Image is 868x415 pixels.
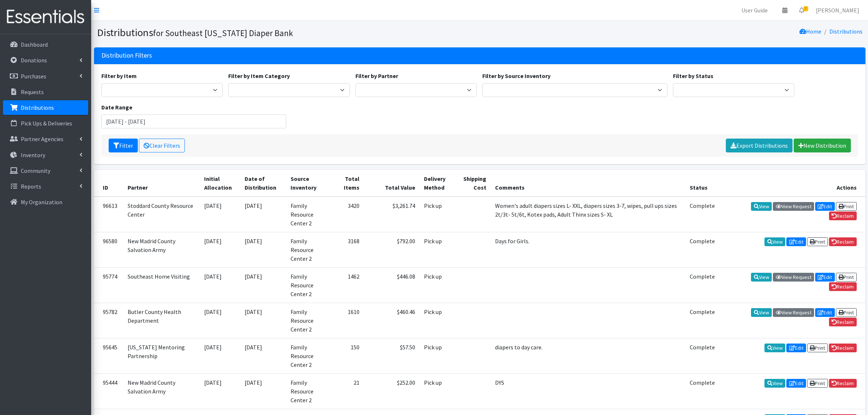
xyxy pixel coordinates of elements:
td: $57.50 [364,338,420,373]
a: Edit [786,237,806,246]
a: User Guide [736,3,774,18]
a: 2 [793,3,810,18]
td: 3168 [330,232,364,267]
a: View [764,344,785,352]
td: [DATE] [200,267,241,303]
td: Stoddard County Resource Center [123,197,200,232]
td: [DATE] [240,267,286,303]
td: Pick up [420,303,455,338]
a: [PERSON_NAME] [810,3,865,18]
a: View [751,273,772,282]
td: Family Resource Center 2 [286,303,330,338]
p: Inventory [21,151,45,159]
td: Family Resource Center 2 [286,338,330,373]
a: Requests [3,85,88,99]
td: Pick up [420,373,455,409]
td: Butler County Health Department [123,303,200,338]
td: $446.08 [364,267,420,303]
p: Pick Ups & Deliveries [21,120,72,127]
td: Family Resource Center 2 [286,232,330,267]
p: Purchases [21,73,46,80]
td: Southeast Home Visiting [123,267,200,303]
td: Pick up [420,197,455,232]
th: Source Inventory [286,170,330,197]
button: Filter [109,139,138,152]
a: Community [3,163,88,178]
td: Family Resource Center 2 [286,373,330,409]
td: 150 [330,338,364,373]
p: Partner Agencies [21,135,63,143]
td: [DATE] [240,232,286,267]
td: [DATE] [200,197,241,232]
td: 1462 [330,267,364,303]
a: View [751,202,772,211]
a: Reclaim [829,212,857,220]
td: 95782 [94,303,123,338]
a: Dashboard [3,37,88,52]
td: 95645 [94,338,123,373]
td: [DATE] [200,338,241,373]
td: Family Resource Center 2 [286,197,330,232]
a: Reclaim [829,379,857,388]
a: View [764,237,785,246]
td: Pick up [420,267,455,303]
a: Print [836,202,857,211]
p: Dashboard [21,41,48,48]
td: diapers to day care. [491,338,685,373]
a: Distributions [829,28,863,35]
td: Complete [685,232,719,267]
a: View Request [773,308,814,317]
td: New Madrid County Salvation Army [123,373,200,409]
a: My Organization [3,195,88,209]
td: 95444 [94,373,123,409]
a: Partner Agencies [3,132,88,146]
td: [DATE] [240,197,286,232]
td: [DATE] [240,373,286,409]
td: 21 [330,373,364,409]
a: Home [799,28,821,35]
th: Status [685,170,719,197]
td: 95774 [94,267,123,303]
label: Filter by Source Inventory [482,71,550,80]
td: [DATE] [240,303,286,338]
th: Delivery Method [420,170,455,197]
td: New Madrid County Salvation Army [123,232,200,267]
a: Inventory [3,148,88,162]
small: for Southeast [US_STATE] Diaper Bank [153,28,293,38]
a: Reclaim [829,344,857,352]
td: $252.00 [364,373,420,409]
input: January 1, 2011 - December 31, 2011 [101,115,287,128]
a: View [751,308,772,317]
th: Total Items [330,170,364,197]
a: Distributions [3,100,88,115]
th: Total Value [364,170,420,197]
p: Donations [21,57,47,64]
label: Filter by Partner [355,71,398,80]
a: Reclaim [829,237,857,246]
th: Comments [491,170,685,197]
p: My Organization [21,198,62,206]
a: Reclaim [829,282,857,291]
td: Complete [685,373,719,409]
th: Date of Distribution [240,170,286,197]
a: Reclaim [829,318,857,326]
a: Export Distributions [726,139,793,152]
td: [DATE] [200,303,241,338]
a: Edit [815,273,835,282]
p: Distributions [21,104,54,111]
a: View Request [773,202,814,211]
img: HumanEssentials [3,5,88,29]
td: Family Resource Center 2 [286,267,330,303]
td: 96580 [94,232,123,267]
label: Date Range [101,103,132,112]
a: Print [807,237,828,246]
h3: Distribution Filters [101,52,152,59]
a: Edit [786,379,806,388]
td: $792.00 [364,232,420,267]
a: Edit [815,202,835,211]
a: View [764,379,785,388]
td: $3,261.74 [364,197,420,232]
td: Complete [685,197,719,232]
span: 2 [803,6,808,11]
td: Complete [685,338,719,373]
